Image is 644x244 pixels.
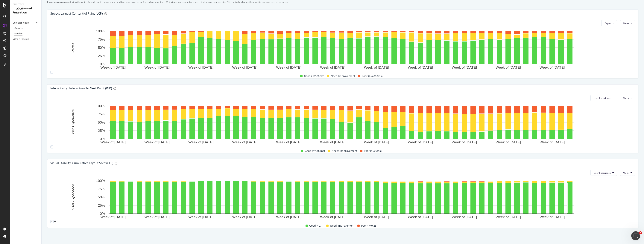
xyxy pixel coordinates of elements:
button: Week [620,170,635,176]
iframe: Intercom live chat [631,231,640,240]
div: Review the ratio of good, need improvement, and bad user experience for each of your Core Web Vit... [47,0,638,4]
button: Pages [601,20,617,26]
text: 100% [96,104,105,108]
text: 75% [98,112,105,116]
span: Good (<=200ms) [305,149,325,153]
text: Week of [DATE] [320,215,345,219]
button: Week [620,20,635,26]
span: Week [623,96,629,100]
span: Week [623,171,629,174]
span: Good (<0.1) [309,223,323,228]
text: 25% [98,54,105,58]
text: Week of [DATE] [101,140,126,144]
span: User Experience [594,96,611,100]
div: Speed: Largest Contentful Paint (LCP) [50,12,103,15]
a: Monitor [14,32,39,36]
text: Week of [DATE] [540,140,565,144]
text: Week of [DATE] [232,140,257,144]
text: 0% [100,137,105,141]
text: Week of [DATE] [144,215,169,219]
text: Week of [DATE] [540,215,565,219]
a: Overview [14,26,39,30]
b: Experiences matter: [47,0,69,4]
text: Week of [DATE] [408,65,433,69]
text: Week of [DATE] [452,140,477,144]
text: 75% [98,187,105,191]
span: Need Improvement [331,74,355,78]
span: User Experience [594,171,611,174]
text: User Experience [71,184,75,210]
div: Analytics [13,3,38,6]
a: Visits & Revenue [13,37,39,41]
span: 1 [639,231,642,234]
text: Week of [DATE] [408,215,433,219]
text: 50% [98,46,105,50]
text: 100% [96,29,105,33]
text: Week of [DATE] [232,215,257,219]
div: 1 [50,220,53,223]
text: Week of [DATE] [188,140,213,144]
div: plus [53,220,56,223]
text: 50% [98,120,105,124]
div: Core Web Vitals [13,21,29,25]
text: Week of [DATE] [408,140,433,144]
text: Week of [DATE] [188,65,213,69]
text: Week of [DATE] [276,215,301,219]
text: Week of [DATE] [144,65,169,69]
span: Good (<2500ms) [304,74,324,78]
text: 50% [98,195,105,199]
text: Week of [DATE] [144,140,169,144]
div: 1 [50,71,53,74]
text: Week of [DATE] [496,215,521,219]
text: Week of [DATE] [496,65,521,69]
text: 25% [98,203,105,207]
text: Week of [DATE] [452,215,477,219]
div: Visual Stability: Cumulative Layout Shift (CLS) [50,161,113,165]
text: Week of [DATE] [101,65,126,69]
text: 25% [98,129,105,133]
text: 75% [98,37,105,41]
svg: A chart. [50,29,632,70]
button: User Experience [590,170,617,176]
text: Week of [DATE] [101,215,126,219]
button: Week [620,95,635,101]
text: 0% [100,212,105,216]
span: Need Improvement [330,223,354,228]
text: Week of [DATE] [496,140,521,144]
a: Core Web Vitals [13,21,35,25]
span: Week [623,22,629,25]
text: 100% [96,179,105,183]
text: Week of [DATE] [320,140,345,144]
text: Week of [DATE] [232,65,257,69]
text: Week of [DATE] [276,140,301,144]
button: User Experience [590,95,617,101]
text: Week of [DATE] [320,65,345,69]
span: Poor (>500ms) [364,149,382,153]
div: Monitor [14,32,22,36]
text: Week of [DATE] [540,65,565,69]
span: Poor (>=0.25) [361,223,377,228]
text: Week of [DATE] [364,140,389,144]
div: 1 [50,145,53,148]
div: Engagement Analytics [13,6,38,15]
text: Week of [DATE] [364,65,389,69]
span: Poor (>=4000ms) [362,74,382,78]
div: Overview [14,26,23,30]
text: Week of [DATE] [452,65,477,69]
svg: A chart. [50,179,632,220]
text: Week of [DATE] [364,215,389,219]
span: Needs Improvement [332,149,357,153]
text: User Experience [71,109,75,135]
text: Pages [71,42,75,53]
text: 0% [100,62,105,66]
svg: A chart. [50,104,632,145]
text: Week of [DATE] [188,215,213,219]
div: Visits & Revenue [13,37,29,41]
span: Pages [604,22,611,25]
div: Interactivity : Interaction to Next Paint (INP) [50,86,112,90]
text: Week of [DATE] [276,65,301,69]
